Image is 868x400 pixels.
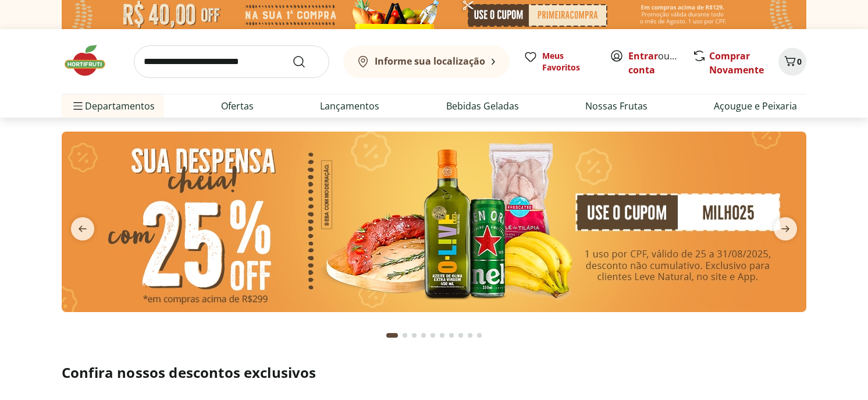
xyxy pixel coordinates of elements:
a: Açougue e Peixaria [714,99,797,113]
input: search [134,45,329,78]
b: Informe sua localização [375,55,485,68]
button: Menu [71,92,85,120]
button: Go to page 10 from fs-carousel [475,321,484,349]
button: Go to page 2 from fs-carousel [400,321,410,349]
span: 0 [797,56,802,67]
button: Current page from fs-carousel [384,321,400,349]
span: Departamentos [71,92,155,120]
button: Go to page 3 from fs-carousel [410,321,419,349]
button: Informe sua localização [343,45,510,78]
button: Go to page 5 from fs-carousel [428,321,437,349]
span: Meus Favoritos [542,50,596,73]
button: Go to page 8 from fs-carousel [456,321,465,349]
h2: Confira nossos descontos exclusivos [62,363,806,382]
button: Go to page 4 from fs-carousel [419,321,428,349]
a: Ofertas [221,99,254,113]
button: previous [62,217,104,240]
img: Hortifruti [62,43,120,78]
a: Entrar [628,49,658,62]
a: Bebidas Geladas [446,99,519,113]
a: Lançamentos [320,99,379,113]
a: Comprar Novamente [709,49,764,76]
button: Submit Search [292,55,320,69]
a: Nossas Frutas [585,99,648,113]
button: next [764,217,806,240]
button: Go to page 6 from fs-carousel [437,321,447,349]
img: cupom [62,132,806,312]
a: Criar conta [628,49,692,76]
button: Go to page 7 from fs-carousel [447,321,456,349]
button: Go to page 9 from fs-carousel [465,321,475,349]
span: ou [628,49,680,77]
a: Meus Favoritos [524,50,596,73]
button: Carrinho [778,48,806,76]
